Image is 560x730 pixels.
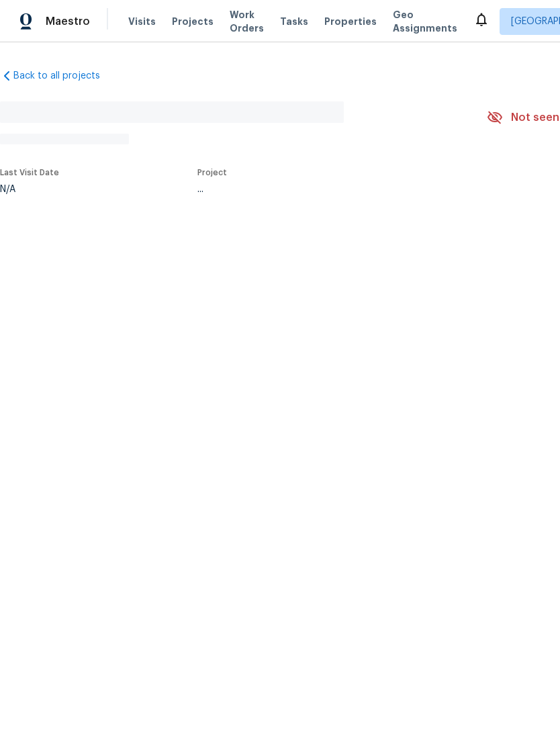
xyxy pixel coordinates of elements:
[393,8,457,35] span: Geo Assignments
[128,15,156,28] span: Visits
[172,15,214,28] span: Projects
[197,169,227,177] span: Project
[324,15,377,28] span: Properties
[46,15,90,28] span: Maestro
[230,8,264,35] span: Work Orders
[280,17,308,26] span: Tasks
[197,185,455,194] div: ...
